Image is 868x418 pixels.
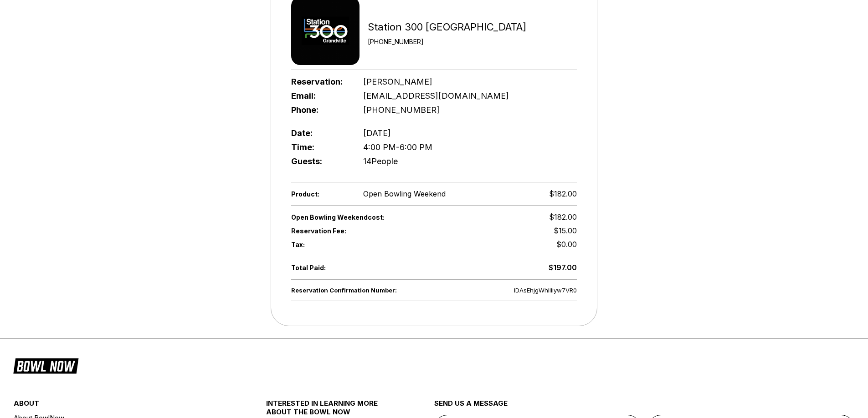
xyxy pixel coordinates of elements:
span: $182.00 [549,212,577,222]
span: Open Bowling Weekend [363,189,446,198]
span: $182.00 [549,189,577,198]
span: Reservation: [291,77,348,86]
div: [PHONE_NUMBER] [368,38,526,45]
span: 4:00 PM - 6:00 PM [363,142,432,152]
span: Total Paid: [291,264,348,272]
span: Reservation Fee: [291,227,434,235]
span: Email: [291,91,348,101]
span: 14 People [363,156,398,166]
div: send us a message [434,399,855,415]
span: lDAsEhjgWhlIliyw7VR0 [514,287,577,294]
div: $197.00 [549,262,577,272]
span: [EMAIL_ADDRESS][DOMAIN_NAME] [363,91,509,101]
span: Tax: [291,241,348,248]
span: Time: [291,142,348,152]
div: Station 300 [GEOGRAPHIC_DATA] [368,21,526,33]
span: [PERSON_NAME] [363,77,432,86]
span: $0.00 [556,240,577,249]
span: [PHONE_NUMBER] [363,105,440,115]
span: Phone: [291,105,348,115]
div: about [14,399,224,412]
span: Open Bowling Weekend cost: [291,213,434,221]
span: $15.00 [554,226,577,235]
span: Guests: [291,156,348,166]
span: Reservation Confirmation Number: [291,287,434,294]
span: [DATE] [363,128,391,138]
span: Product: [291,190,348,198]
span: Date: [291,128,348,138]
